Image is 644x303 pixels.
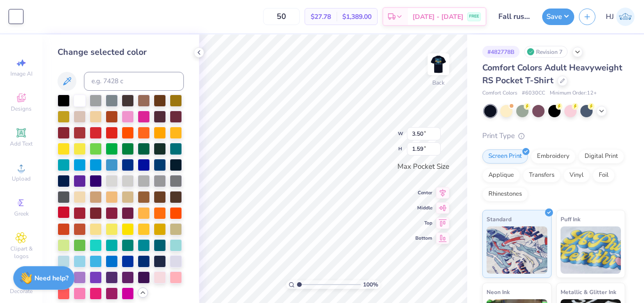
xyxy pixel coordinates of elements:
[413,12,463,22] span: [DATE] - [DATE]
[263,8,300,25] input: – –
[415,220,432,226] span: Top
[522,89,545,97] span: # 6030CC
[578,149,624,164] div: Digital Print
[482,149,528,164] div: Screen Print
[550,89,597,97] span: Minimum Order: 12 +
[10,70,33,78] span: Image AI
[429,55,448,74] img: Back
[432,78,445,87] div: Back
[542,9,574,25] button: Save
[11,105,32,113] span: Designs
[563,168,590,182] div: Vinyl
[342,12,372,22] span: $1,389.00
[482,187,528,201] div: Rhinestones
[14,210,29,217] span: Greek
[482,89,517,97] span: Comfort Colors
[415,205,432,211] span: Middle
[524,46,568,58] div: Revision 7
[487,226,547,274] img: Standard
[606,11,614,22] span: HJ
[363,280,378,289] span: 100 %
[616,8,635,26] img: Hughe Josh Cabanete
[469,13,479,20] span: FREE
[487,214,512,224] span: Standard
[5,245,38,260] span: Clipart & logos
[561,287,616,297] span: Metallic & Glitter Ink
[487,287,510,297] span: Neon Ink
[415,190,432,196] span: Center
[12,175,31,182] span: Upload
[10,287,33,295] span: Decorate
[491,7,537,26] input: Untitled Design
[482,62,622,86] span: Comfort Colors Adult Heavyweight RS Pocket T-Shirt
[58,46,184,59] div: Change selected color
[482,168,520,182] div: Applique
[523,168,561,182] div: Transfers
[311,12,331,22] span: $27.78
[593,168,615,182] div: Foil
[34,274,68,283] strong: Need help?
[10,140,33,147] span: Add Text
[84,72,184,91] input: e.g. 7428 c
[531,149,576,164] div: Embroidery
[482,130,625,141] div: Print Type
[561,226,621,274] img: Puff Ink
[482,46,520,58] div: # 482778B
[561,214,580,224] span: Puff Ink
[606,8,635,26] a: HJ
[415,235,432,242] span: Bottom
